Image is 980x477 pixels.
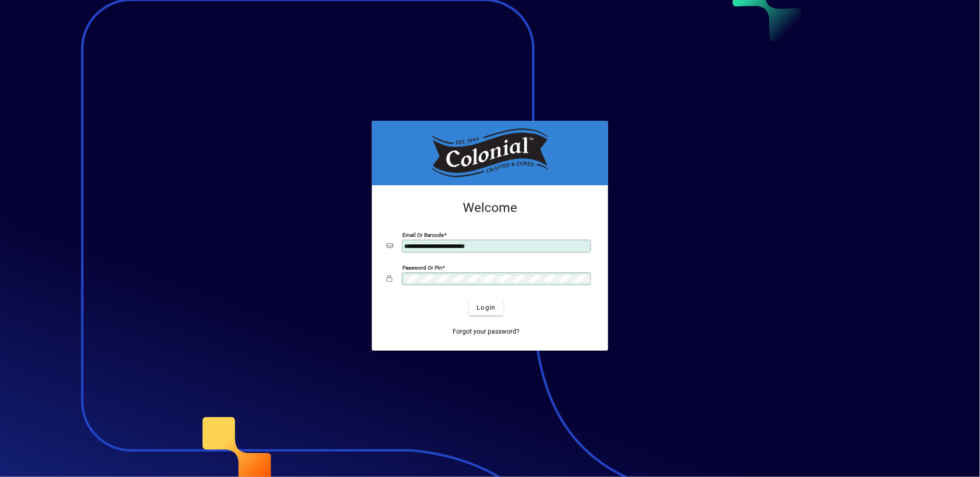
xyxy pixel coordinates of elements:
h2: Welcome [387,200,593,216]
a: Forgot your password? [449,323,524,340]
mat-label: Email or Barcode [402,232,444,238]
span: Login [477,303,496,312]
button: Login [469,299,503,316]
span: Forgot your password? [453,327,520,336]
mat-label: Password or Pin [402,265,442,271]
